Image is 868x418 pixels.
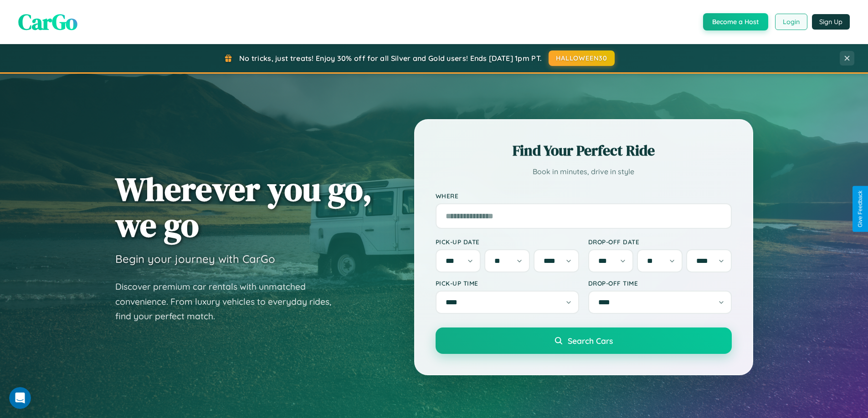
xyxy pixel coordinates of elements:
[568,336,613,346] span: Search Cars
[812,14,850,30] button: Sign Up
[9,387,31,409] iframe: Intercom live chat
[115,279,343,324] p: Discover premium car rentals with unmatched convenience. From luxury vehicles to everyday rides, ...
[436,327,732,354] button: Search Cars
[588,238,732,246] label: Drop-off Date
[115,171,372,243] h1: Wherever you go, we go
[775,14,807,30] button: Login
[588,279,732,287] label: Drop-off Time
[857,191,863,227] div: Give Feedback
[115,252,275,266] h3: Begin your journey with CarGo
[549,50,615,66] button: HALLOWEEN30
[239,54,542,63] span: No tricks, just treats! Enjoy 30% off for all Silver and Gold users! Ends [DATE] 1pm PT.
[436,279,579,287] label: Pick-up Time
[436,165,732,178] p: Book in minutes, drive in style
[436,192,732,200] label: Where
[436,238,579,246] label: Pick-up Date
[436,141,732,161] h2: Find Your Perfect Ride
[18,7,77,37] span: CarGo
[703,13,768,30] button: Become a Host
